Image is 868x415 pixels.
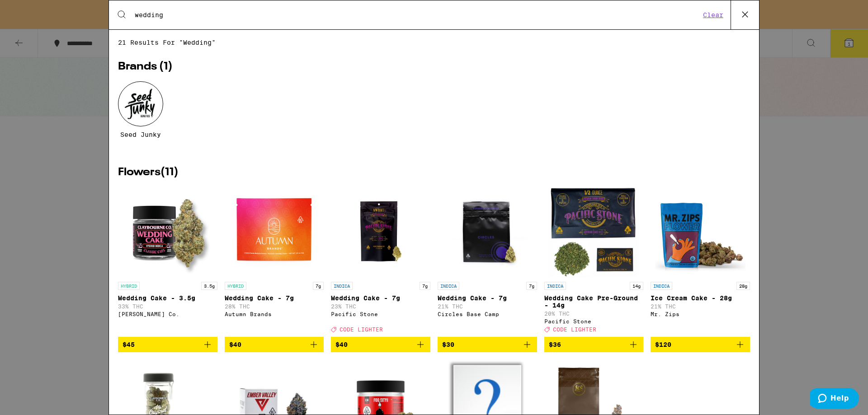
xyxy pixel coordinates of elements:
[651,187,750,337] a: Open page for Ice Cream Cake - 28g from Mr. Zips
[544,311,644,317] p: 20% THC
[335,187,426,277] img: Pacific Stone - Wedding Cake - 7g
[229,341,241,348] span: $40
[544,294,644,309] p: Wedding Cake Pre-Ground - 14g
[331,303,430,309] p: 23% THC
[134,11,700,19] input: Search for products & categories
[331,294,430,302] p: Wedding Cake - 7g
[225,303,324,309] p: 28% THC
[340,326,383,332] span: CODE LIGHTER
[544,337,644,352] button: Add to bag
[118,311,217,317] div: [PERSON_NAME] Co.
[118,303,217,309] p: 33% THC
[225,337,324,352] button: Add to bag
[544,282,566,290] p: INDICA
[118,167,750,178] h2: Flowers ( 11 )
[442,341,454,348] span: $30
[651,311,750,317] div: Mr. Zips
[118,337,217,352] button: Add to bag
[438,337,537,352] button: Add to bag
[442,187,533,277] img: Circles Base Camp - Wedding Cake - 7g
[655,341,671,348] span: $120
[313,282,324,290] p: 7g
[438,294,537,302] p: Wedding Cake - 7g
[229,187,319,277] img: Autumn Brands - Wedding Cake - 7g
[549,341,561,348] span: $36
[331,337,430,352] button: Add to bag
[438,303,537,309] p: 21% THC
[810,388,859,410] iframe: Opens a widget where you can find more information
[651,303,750,309] p: 21% THC
[118,282,140,290] p: HYBRID
[201,282,217,290] p: 3.5g
[544,187,644,337] a: Open page for Wedding Cake Pre-Ground - 14g from Pacific Stone
[420,282,430,290] p: 7g
[548,187,639,277] img: Pacific Stone - Wedding Cake Pre-Ground - 14g
[655,187,745,277] img: Mr. Zips - Ice Cream Cake - 28g
[438,282,459,290] p: INDICA
[651,337,750,352] button: Add to bag
[438,187,537,337] a: Open page for Wedding Cake - 7g from Circles Base Camp
[123,187,213,277] img: Claybourne Co. - Wedding Cake - 3.5g
[630,282,643,290] p: 14g
[526,282,537,290] p: 7g
[225,311,324,317] div: Autumn Brands
[331,311,430,317] div: Pacific Stone
[120,131,161,138] span: Seed Junky
[225,282,246,290] p: HYBRID
[700,11,726,19] button: Clear
[651,294,750,302] p: Ice Cream Cake - 28g
[118,187,217,337] a: Open page for Wedding Cake - 3.5g from Claybourne Co.
[438,311,537,317] div: Circles Base Camp
[651,282,672,290] p: INDICA
[331,282,353,290] p: INDICA
[118,294,217,302] p: Wedding Cake - 3.5g
[118,61,750,72] h2: Brands ( 1 )
[736,282,750,290] p: 28g
[118,39,750,46] span: 21 results for "wedding"
[331,187,430,337] a: Open page for Wedding Cake - 7g from Pacific Stone
[335,341,348,348] span: $40
[225,187,324,337] a: Open page for Wedding Cake - 7g from Autumn Brands
[553,326,596,332] span: CODE LIGHTER
[225,294,324,302] p: Wedding Cake - 7g
[123,341,135,348] span: $45
[544,318,644,324] div: Pacific Stone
